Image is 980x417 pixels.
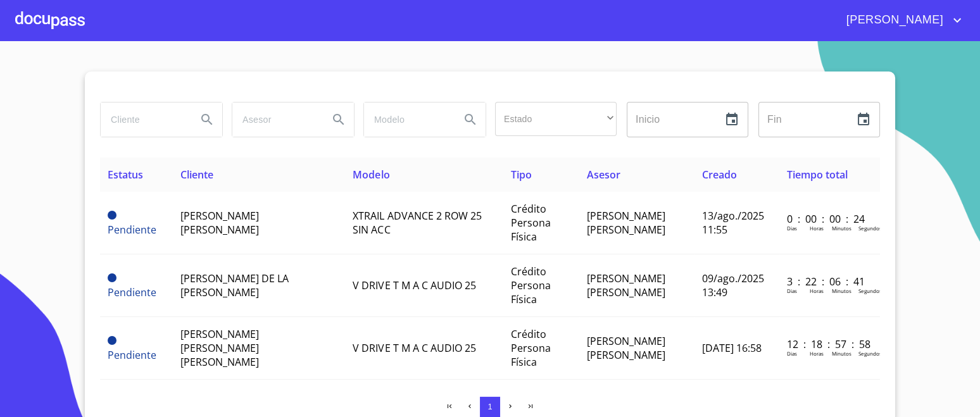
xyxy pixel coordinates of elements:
[832,225,851,232] p: Minutos
[353,341,475,355] span: V DRIVE T M A C AUDIO 25
[810,287,824,294] p: Horas
[180,209,259,237] span: [PERSON_NAME] [PERSON_NAME]
[832,350,851,357] p: Minutos
[180,327,259,369] span: [PERSON_NAME] [PERSON_NAME] [PERSON_NAME]
[511,265,551,306] span: Crédito Persona Física
[324,104,354,135] button: Search
[180,168,213,182] span: Cliente
[192,104,222,135] button: Search
[787,225,797,232] p: Dias
[787,212,872,226] p: 0 : 00 : 00 : 24
[487,402,492,411] span: 1
[108,211,116,220] span: Pendiente
[832,287,851,294] p: Minutos
[587,271,665,299] span: [PERSON_NAME] [PERSON_NAME]
[787,350,797,357] p: Dias
[837,10,950,30] span: [PERSON_NAME]
[511,202,551,244] span: Crédito Persona Física
[455,104,486,135] button: Search
[587,168,620,182] span: Asesor
[702,209,764,237] span: 13/ago./2025 11:55
[587,334,665,362] span: [PERSON_NAME] [PERSON_NAME]
[108,273,116,282] span: Pendiente
[810,350,824,357] p: Horas
[787,337,872,351] p: 12 : 18 : 57 : 58
[702,271,764,299] span: 09/ago./2025 13:49
[353,168,389,182] span: Modelo
[702,341,762,355] span: [DATE] 16:58
[108,336,116,345] span: Pendiente
[587,209,665,237] span: [PERSON_NAME] [PERSON_NAME]
[810,225,824,232] p: Horas
[787,168,848,182] span: Tiempo total
[702,168,737,182] span: Creado
[511,327,551,369] span: Crédito Persona Física
[495,102,617,136] div: ​
[353,278,475,292] span: V DRIVE T M A C AUDIO 25
[480,397,500,417] button: 1
[108,223,156,237] span: Pendiente
[353,209,481,237] span: XTRAIL ADVANCE 2 ROW 25 SIN ACC
[232,103,318,137] input: search
[858,287,882,294] p: Segundos
[787,275,872,289] p: 3 : 22 : 06 : 41
[101,103,187,137] input: search
[837,10,965,30] button: account of current user
[108,348,156,362] span: Pendiente
[108,285,156,299] span: Pendiente
[364,103,450,137] input: search
[108,168,143,182] span: Estatus
[787,287,797,294] p: Dias
[858,225,882,232] p: Segundos
[858,350,882,357] p: Segundos
[511,168,532,182] span: Tipo
[180,271,289,299] span: [PERSON_NAME] DE LA [PERSON_NAME]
